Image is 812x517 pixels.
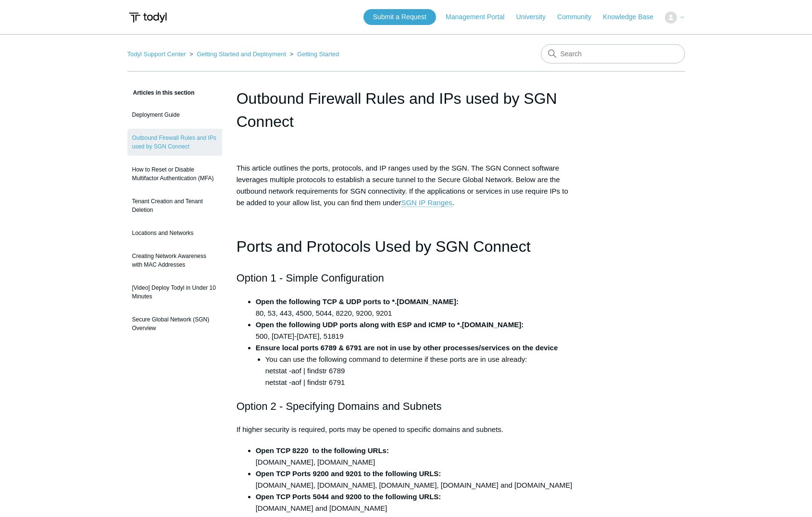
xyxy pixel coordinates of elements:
[127,106,222,124] a: Deployment Guide
[127,279,222,306] a: [Video] Deploy Todyl in Under 10 Minutes
[256,297,459,306] strong: Open the following TCP & UDP ports to *.[DOMAIN_NAME]:
[237,398,576,415] h2: Option 2 - Specifying Domains and Subnets
[127,192,222,219] a: Tenant Creation and Tenant Deletion
[127,89,195,96] span: Articles in this section
[187,50,288,58] li: Getting Started and Deployment
[541,44,685,63] input: Search
[127,50,186,58] a: Todyl Support Center
[256,491,576,514] li: [DOMAIN_NAME] and [DOMAIN_NAME]
[256,296,576,319] li: 80, 53, 443, 4500, 5044, 8220, 9200, 9201
[237,424,576,435] p: If higher security is required, ports may be opened to specific domains and subnets.
[288,50,339,58] li: Getting Started
[363,9,436,25] a: Submit a Request
[256,344,558,352] strong: Ensure local ports 6789 & 6791 are not in use by other processes/services on the device
[256,319,576,342] li: 500, [DATE]-[DATE], 51819
[197,50,286,58] a: Getting Started and Deployment
[256,469,441,478] strong: Open TCP Ports 9200 and 9201 to the following URLS:
[256,446,389,455] strong: Open TCP 8220 to the following URLs:
[265,354,576,388] li: You can use the following command to determine if these ports are in use already: netstat -aof | ...
[401,198,452,207] a: SGN IP Ranges
[237,87,576,133] h1: Outbound Firewall Rules and IPs used by SGN Connect
[127,50,188,58] li: Todyl Support Center
[237,164,568,207] span: This article outlines the ports, protocols, and IP ranges used by the SGN. The SGN Connect softwa...
[256,445,576,468] li: [DOMAIN_NAME], [DOMAIN_NAME]
[237,234,576,259] h1: Ports and Protocols Used by SGN Connect
[446,12,514,22] a: Management Portal
[557,12,601,22] a: Community
[127,247,222,274] a: Creating Network Awareness with MAC Addresses
[127,129,222,156] a: Outbound Firewall Rules and IPs used by SGN Connect
[127,9,168,26] img: Todyl Support Center Help Center home page
[256,468,576,491] li: [DOMAIN_NAME], [DOMAIN_NAME], [DOMAIN_NAME], [DOMAIN_NAME] and [DOMAIN_NAME]
[256,492,441,501] strong: Open TCP Ports 5044 and 9200 to the following URLS:
[516,12,555,22] a: University
[297,50,339,58] a: Getting Started
[127,310,222,337] a: Secure Global Network (SGN) Overview
[256,320,524,329] strong: Open the following UDP ports along with ESP and ICMP to *.[DOMAIN_NAME]:
[127,160,222,187] a: How to Reset or Disable Multifactor Authentication (MFA)
[603,12,663,22] a: Knowledge Base
[127,224,222,242] a: Locations and Networks
[237,270,576,286] h2: Option 1 - Simple Configuration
